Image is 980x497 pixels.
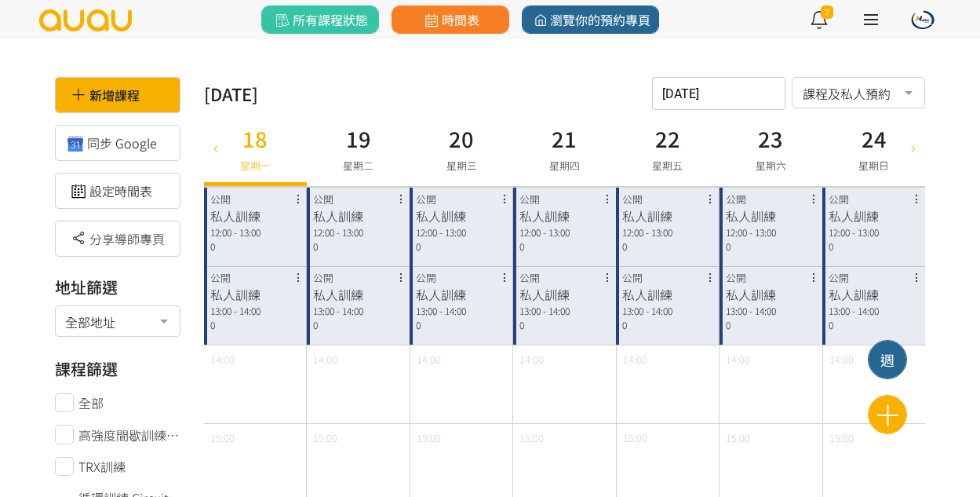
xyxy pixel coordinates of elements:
span: 15:00 [623,430,647,445]
span: 0 [726,239,730,253]
span: 0 [519,318,524,331]
span: 0 [313,318,318,331]
span: 14:00 [519,352,544,367]
input: 請選擇時間表日期 [652,77,785,110]
span: 0 [416,239,421,253]
div: 13:00 - 14:00 [726,304,816,318]
a: 所有課程狀態 [261,5,379,34]
span: 高強度間歇訓練HIIT [78,426,180,444]
span: 15:00 [417,430,441,445]
div: 12:00 - 13:00 [210,225,301,239]
div: 私人訓練 [829,206,919,225]
span: 0 [622,318,627,331]
div: 13:00 - 14:00 [829,304,919,318]
a: 設定時間表 [67,181,152,200]
div: 私人訓練 [416,285,506,304]
span: 全部地址 [65,310,169,330]
img: logo.svg [38,9,133,31]
div: 週 [869,349,906,371]
div: 私人訓練 [519,206,610,225]
span: 14:00 [417,352,441,367]
div: 12:00 - 13:00 [416,225,506,239]
span: 14:00 [313,352,337,367]
span: 0 [726,318,730,331]
div: 私人訓練 [313,206,403,225]
div: 私人訓練 [622,206,712,225]
div: 私人訓練 [519,285,610,304]
span: 15:00 [829,430,854,445]
div: [DATE] [204,81,258,107]
h3: 18 [240,122,271,155]
span: TRX訓練 [78,457,126,476]
span: 14:00 [726,352,750,367]
span: 14:00 [623,352,647,367]
span: 0 [829,239,833,253]
img: google_calendar.png [67,136,83,151]
span: 全部 [78,393,104,412]
div: 新增課程 [55,77,180,113]
div: 13:00 - 14:00 [416,304,506,318]
div: 私人訓練 [210,206,301,225]
span: 15:00 [210,430,235,445]
span: 15:00 [519,430,544,445]
a: 同步 Google [67,133,157,152]
span: 0 [313,239,318,253]
span: 星期三 [446,158,477,173]
span: 7 [821,5,833,19]
div: 私人訓練 [210,285,301,304]
span: 0 [829,318,833,331]
span: 0 [210,239,215,253]
div: 13:00 - 14:00 [519,304,610,318]
h3: 19 [343,122,373,155]
div: 12:00 - 13:00 [519,225,610,239]
div: 私人訓練 [622,285,712,304]
span: 0 [622,239,627,253]
span: 15:00 [726,430,750,445]
div: 12:00 - 13:00 [829,225,919,239]
span: 時間表 [421,10,479,29]
div: 12:00 - 13:00 [622,225,712,239]
h3: 24 [858,122,889,155]
div: 12:00 - 13:00 [726,225,816,239]
span: 星期六 [756,158,786,173]
span: 星期一 [240,158,271,173]
a: 時間表 [392,5,509,34]
div: 私人訓練 [313,285,403,304]
span: 14:00 [829,352,854,367]
div: 私人訓練 [726,206,816,225]
a: 瀏覽你的預約專頁 [522,5,659,34]
span: 0 [519,239,524,253]
div: 私人訓練 [726,285,816,304]
span: 0 [416,318,421,331]
span: 星期五 [652,158,683,173]
span: 星期二 [343,158,373,173]
span: 所有課程狀態 [272,10,367,29]
h3: 21 [549,122,580,155]
h3: 20 [446,122,477,155]
div: 13:00 - 14:00 [210,304,301,318]
span: 15:00 [313,430,337,445]
h3: 課程篩選 [55,357,180,381]
span: 星期四 [549,158,580,173]
div: 分享導師專頁 [55,221,180,257]
span: 課程及私人預約 [803,82,914,101]
span: 0 [210,318,215,331]
div: 13:00 - 14:00 [622,304,712,318]
span: 14:00 [210,352,235,367]
div: 私人訓練 [416,206,506,225]
div: 私人訓練 [829,285,919,304]
div: 12:00 - 13:00 [313,225,403,239]
h3: 23 [756,122,786,155]
h3: 地址篩選 [55,276,180,299]
span: 星期日 [858,158,889,173]
h3: 22 [652,122,683,155]
div: 13:00 - 14:00 [313,304,403,318]
span: 瀏覽你的預約專頁 [530,10,650,29]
